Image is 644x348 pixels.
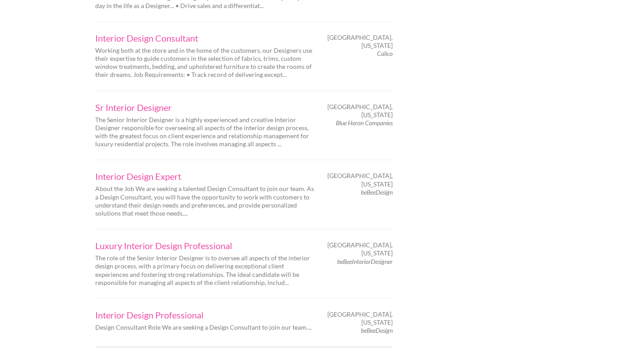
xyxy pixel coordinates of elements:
[336,119,393,127] em: Blue Heron Companies
[327,103,393,119] span: [GEOGRAPHIC_DATA], [US_STATE]
[95,34,314,42] a: Interior Design Consultant
[95,116,314,149] p: The Senior Interior Designer is a highly experienced and creative Interior Designer responsible f...
[361,327,393,334] em: beBeeDesign
[327,310,393,327] span: [GEOGRAPHIC_DATA], [US_STATE]
[95,103,314,112] a: Sr Interior Designer
[95,185,314,217] p: About the Job We are seeking a talented Design Consultant to join our team. As a Design Consultan...
[327,172,393,188] span: [GEOGRAPHIC_DATA], [US_STATE]
[327,241,393,257] span: [GEOGRAPHIC_DATA], [US_STATE]
[95,323,314,331] p: Design Consultant Role We are seeking a Design Consultant to join our team....
[95,310,314,319] a: Interior Design Professional
[95,254,314,287] p: The role of the Senior Interior Designer is to oversee all aspects of the interior design process...
[327,34,393,50] span: [GEOGRAPHIC_DATA], [US_STATE]
[95,241,314,250] a: Luxury Interior Design Professional
[377,50,393,57] em: Calico
[95,47,314,79] p: Working both at the store and in the home of the customers, our Designers use their expertise to ...
[361,188,393,196] em: beBeeDesign
[95,172,314,181] a: Interior Design Expert
[337,258,393,265] em: beBeeInteriorDesigner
